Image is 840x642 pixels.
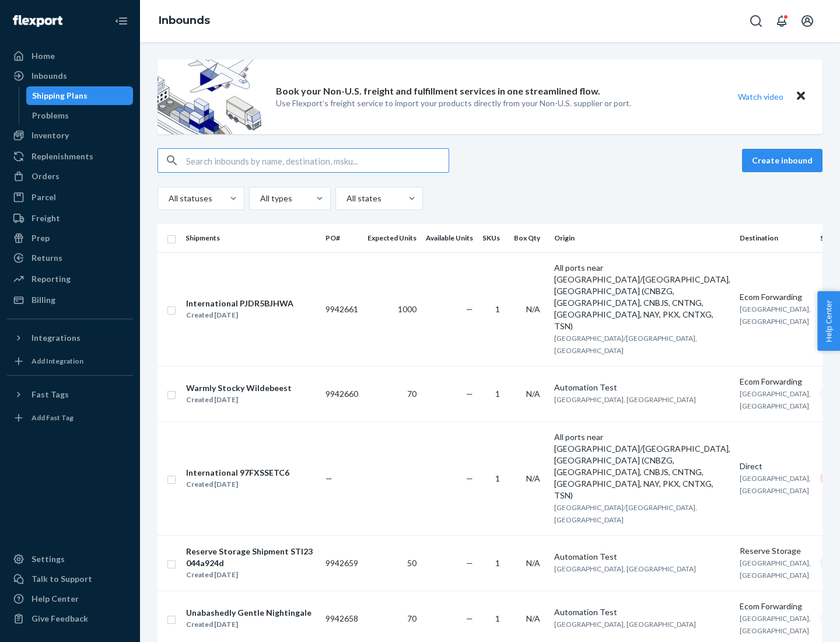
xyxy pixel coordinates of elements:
div: Problems [32,110,69,121]
a: Help Center [7,589,133,608]
div: Ecom Forwarding [740,291,811,303]
div: Give Feedback [32,613,88,624]
span: 1 [495,613,500,623]
span: 70 [407,389,416,399]
span: [GEOGRAPHIC_DATA], [GEOGRAPHIC_DATA] [740,389,811,410]
span: N/A [526,389,540,399]
span: — [466,304,473,314]
span: 1 [495,473,500,483]
input: Search inbounds by name, destination, msku... [186,149,449,172]
td: 9942659 [321,535,363,591]
span: [GEOGRAPHIC_DATA], [GEOGRAPHIC_DATA] [740,614,811,635]
div: Reporting [32,273,71,285]
div: Shipping Plans [32,90,87,102]
button: Open notifications [770,9,793,33]
div: Created [DATE] [186,394,292,406]
button: Open account menu [796,9,819,33]
div: Home [32,50,55,62]
a: Add Integration [7,352,133,371]
a: Parcel [7,188,133,207]
a: Shipping Plans [26,86,134,105]
div: Inbounds [32,70,67,82]
button: Create inbound [742,149,822,172]
button: Open Search Box [744,9,768,33]
div: Orders [32,170,60,182]
a: Inbounds [159,14,210,27]
a: Freight [7,209,133,228]
p: Book your Non-U.S. freight and fulfillment services in one streamlined flow. [276,85,600,98]
th: Box Qty [509,224,549,252]
span: 1 [495,558,500,568]
div: Created [DATE] [186,619,311,630]
a: Prep [7,229,133,247]
span: [GEOGRAPHIC_DATA], [GEOGRAPHIC_DATA] [554,564,696,573]
div: Freight [32,212,60,224]
div: Replenishments [32,151,93,162]
button: Integrations [7,329,133,347]
span: [GEOGRAPHIC_DATA], [GEOGRAPHIC_DATA] [740,474,811,495]
div: All ports near [GEOGRAPHIC_DATA]/[GEOGRAPHIC_DATA], [GEOGRAPHIC_DATA] (CNBZG, [GEOGRAPHIC_DATA], ... [554,262,730,332]
div: Parcel [32,191,56,203]
input: All types [259,193,260,204]
a: Billing [7,291,133,309]
a: Returns [7,249,133,267]
span: N/A [526,473,540,483]
span: 1000 [398,304,416,314]
div: Created [DATE] [186,479,289,490]
div: Integrations [32,332,80,344]
th: Destination [735,224,815,252]
th: PO# [321,224,363,252]
a: Settings [7,550,133,568]
a: Inbounds [7,67,133,85]
div: Help Center [32,593,79,605]
div: Add Integration [32,356,83,366]
span: N/A [526,304,540,314]
span: [GEOGRAPHIC_DATA], [GEOGRAPHIC_DATA] [554,620,696,629]
a: Reporting [7,270,133,288]
img: Flexport logo [13,15,62,27]
button: Close Navigation [110,9,133,33]
span: — [466,473,473,483]
span: [GEOGRAPHIC_DATA], [GEOGRAPHIC_DATA] [554,395,696,404]
span: — [466,558,473,568]
div: Fast Tags [32,389,69,400]
a: Talk to Support [7,570,133,588]
div: Settings [32,553,65,565]
th: Origin [549,224,735,252]
div: Unabashedly Gentle Nightingale [186,607,311,619]
span: [GEOGRAPHIC_DATA]/[GEOGRAPHIC_DATA], [GEOGRAPHIC_DATA] [554,503,697,524]
th: Available Units [421,224,478,252]
div: International PJDR5BJHWA [186,298,293,309]
span: [GEOGRAPHIC_DATA], [GEOGRAPHIC_DATA] [740,559,811,580]
th: Shipments [181,224,321,252]
div: Reserve Storage Shipment STI23044a924d [186,546,316,569]
div: Created [DATE] [186,569,316,581]
button: Close [793,88,808,105]
input: All statuses [167,193,169,204]
a: Replenishments [7,147,133,166]
span: [GEOGRAPHIC_DATA]/[GEOGRAPHIC_DATA], [GEOGRAPHIC_DATA] [554,334,697,355]
button: Help Center [817,291,840,351]
span: 50 [407,558,416,568]
span: — [466,613,473,623]
div: Automation Test [554,551,730,563]
div: Ecom Forwarding [740,376,811,388]
div: Returns [32,252,62,264]
div: International 97FXSSETC6 [186,467,289,479]
div: Billing [32,294,55,306]
div: Talk to Support [32,573,92,585]
input: All states [345,193,346,204]
div: Add Fast Tag [32,413,73,423]
button: Give Feedback [7,609,133,628]
button: Fast Tags [7,385,133,404]
div: Inventory [32,130,69,141]
div: Direct [740,460,811,472]
p: Use Flexport’s freight service to import your products directly from your Non-U.S. supplier or port. [276,97,631,109]
span: N/A [526,558,540,568]
div: Ecom Forwarding [740,601,811,612]
ol: breadcrumbs [149,4,219,38]
div: Automation Test [554,606,730,618]
div: Reserve Storage [740,545,811,557]
span: — [466,389,473,399]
